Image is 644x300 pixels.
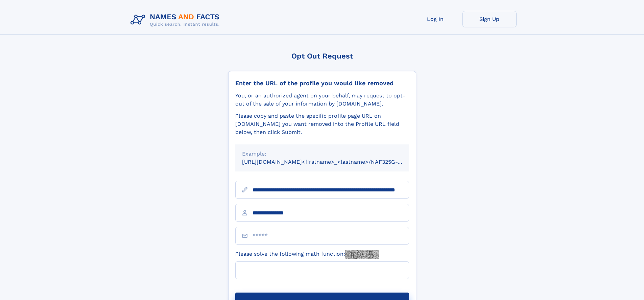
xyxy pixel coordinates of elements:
[235,250,379,259] label: Please solve the following math function:
[128,11,225,29] img: Logo Names and Facts
[408,11,462,27] a: Log In
[235,79,409,87] div: Enter the URL of the profile you would like removed
[235,92,409,108] div: You, or an authorized agent on your behalf, may request to opt-out of the sale of your informatio...
[242,159,422,165] small: [URL][DOMAIN_NAME]<firstname>_<lastname>/NAF325G-xxxxxxxx
[228,52,416,60] div: Opt Out Request
[462,11,517,27] a: Sign Up
[235,112,409,136] div: Please copy and paste the specific profile page URL on [DOMAIN_NAME] you want removed into the Pr...
[242,150,402,158] div: Example:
